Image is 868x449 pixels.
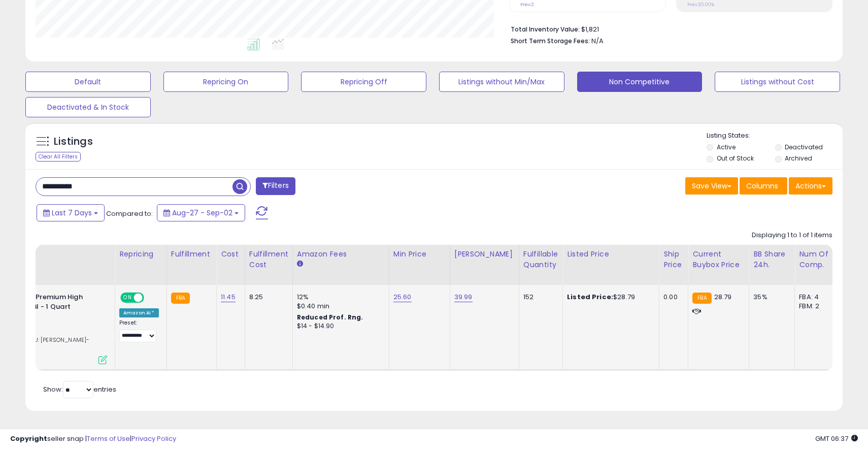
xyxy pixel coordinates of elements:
[106,209,153,218] span: Compared to:
[511,37,590,45] b: Short Term Storage Fees:
[297,302,381,311] div: $0.40 min
[799,249,836,270] div: Num of Comp.
[52,208,92,218] span: Last 7 Days
[163,72,289,92] button: Repricing On
[249,249,288,270] div: Fulfillment Cost
[143,294,159,302] span: OFF
[297,313,363,322] b: Reduced Prof. Rng.
[692,293,711,304] small: FBA
[815,434,858,443] span: 2025-09-10 06:37 GMT
[54,135,93,149] h5: Listings
[799,302,832,311] div: FBM: 2
[25,72,151,92] button: Default
[393,249,446,260] div: Min Price
[25,97,151,117] button: Deactivated & In Stock
[256,177,295,195] button: Filters
[36,152,81,162] div: Clear All Filters
[717,143,736,151] label: Active
[37,204,105,221] button: Last 7 Days
[687,2,714,8] small: Prev: 20.00%
[752,231,832,240] div: Displaying 1 to 1 of 1 items
[785,143,823,151] label: Deactivated
[789,177,832,195] button: Actions
[511,25,580,34] b: Total Inventory Value:
[567,293,651,302] div: $28.79
[685,177,738,195] button: Save View
[520,2,534,8] small: Prev: 2
[523,249,558,270] div: Fulfillable Quantity
[297,322,381,331] div: $14 - $14.90
[753,293,787,302] div: 35%
[523,293,555,302] div: 152
[171,249,212,260] div: Fulfillment
[87,434,130,443] a: Terms of Use
[717,154,754,163] label: Out of Stock
[121,294,134,302] span: ON
[10,434,176,444] div: seller snap | |
[692,249,745,270] div: Current Buybox Price
[785,154,812,163] label: Archived
[577,72,703,92] button: Non Competitive
[297,260,303,269] small: Amazon Fees.
[439,72,564,92] button: Listings without Min/Max
[249,293,285,302] div: 8.25
[567,292,613,302] b: Listed Price:
[511,22,825,35] li: $1,821
[753,249,790,270] div: BB Share 24h.
[10,434,47,443] strong: Copyright
[221,292,236,302] a: 11.45
[119,319,159,342] div: Preset:
[297,249,385,260] div: Amazon Fees
[172,208,232,218] span: Aug-27 - Sep-02
[454,292,473,302] a: 39.99
[714,292,732,302] span: 28.79
[740,177,787,195] button: Columns
[567,249,655,260] div: Listed Price
[715,72,840,92] button: Listings without Cost
[663,293,680,302] div: 0.00
[297,293,381,302] div: 12%
[171,293,190,304] small: FBA
[221,249,241,260] div: Cost
[119,308,159,317] div: Amazon AI *
[119,249,162,260] div: Repricing
[591,36,604,46] span: N/A
[663,249,684,270] div: Ship Price
[799,293,832,302] div: FBA: 4
[43,384,116,394] span: Show: entries
[131,434,176,443] a: Privacy Policy
[746,181,778,191] span: Columns
[454,249,515,260] div: [PERSON_NAME]
[393,292,412,302] a: 25.60
[301,72,426,92] button: Repricing Off
[707,131,842,141] p: Listing States:
[157,204,245,221] button: Aug-27 - Sep-02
